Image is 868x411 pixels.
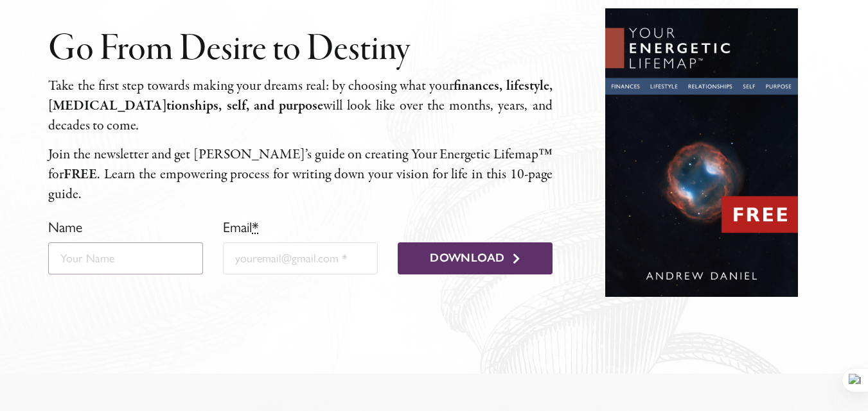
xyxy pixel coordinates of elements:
[48,219,82,236] label: Name
[48,76,552,115] b: finances, lifestyle, [MEDICAL_DATA]­tion­ships, self, and pur­pose
[136,116,139,135] i: .
[48,145,552,204] p: Join the newslet­ter and get [PERSON_NAME]’s guide on cre­at­ing Your Energetic Lifemap™ for . Le...
[223,219,259,236] label: Email
[252,219,259,236] abbr: required
[64,165,97,184] b: FREE
[48,242,203,274] input: Your Name
[48,76,552,135] p: Take the first step towards mak­ing your dreams real: by choos­ing what your will look like over ...
[605,8,798,297] img: energetic-lifemap-6x9-andrew-daniel-free-ebook
[48,30,552,70] h2: Go From Desire to Destiny
[430,251,504,265] span: Download
[223,242,378,274] input: youremail@gmail.com *
[398,242,553,274] button: Download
